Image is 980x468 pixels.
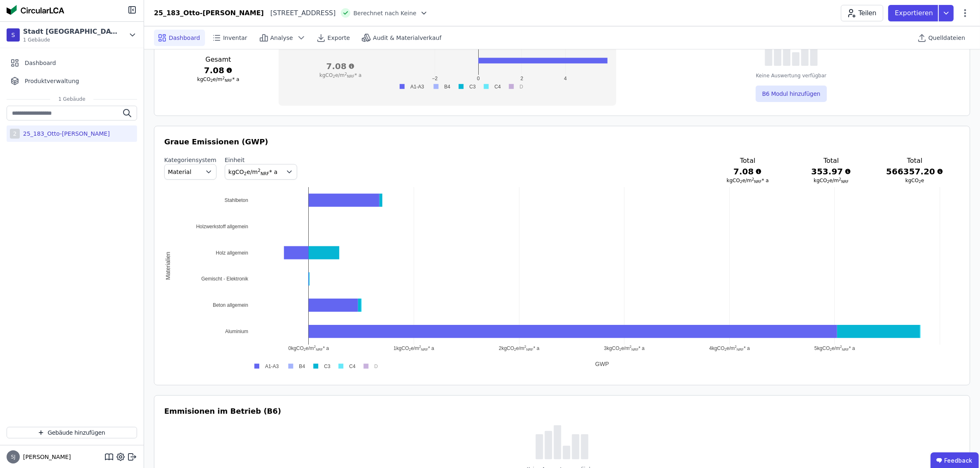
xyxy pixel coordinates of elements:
[25,77,79,85] span: Produktverwaltung
[20,130,110,138] div: 25_183_Otto-[PERSON_NAME]
[164,65,272,76] h3: 7.08
[20,453,71,461] span: [PERSON_NAME]
[719,156,776,166] h3: Total
[222,76,225,80] sup: 2
[225,164,297,180] button: kgCO2e/m2NRF* a
[719,166,776,177] h3: 7.08
[345,72,347,76] sup: 2
[7,28,20,42] div: S
[25,59,56,67] span: Dashboard
[7,427,137,438] button: Gebäude hinzufügen
[228,169,277,175] span: kgCO e/m * a
[319,72,361,78] span: kgCO e/m * a
[841,5,883,21] button: Teilen
[210,79,213,83] sub: 2
[225,79,232,83] sub: NRF
[169,34,200,42] span: Dashboard
[886,166,943,177] h3: 566357.20
[244,171,247,176] sub: 2
[756,86,827,102] button: B6 Modul hinzufügen
[258,168,261,173] sup: 2
[164,164,216,180] button: Material
[270,34,293,42] span: Analyse
[50,96,94,102] span: 1 Gebäude
[168,168,191,176] span: Material
[906,178,924,183] span: kgCO e
[919,180,921,184] sub: 2
[803,156,860,166] h3: Total
[827,180,829,184] sub: 2
[726,178,768,183] span: kgCO e/m * a
[752,177,754,181] sup: 2
[535,425,589,459] img: empty-state
[10,129,20,139] div: 2
[354,9,417,17] span: Berechnet nach Keine
[373,34,441,42] span: Audit & Materialverkauf
[814,178,849,183] span: kgCO e/m
[347,74,354,79] sub: NRF
[164,156,216,164] label: Kategoriensystem
[7,5,64,15] img: Concular
[264,8,336,18] div: [STREET_ADDRESS]
[287,60,394,72] h3: 7.08
[261,171,269,176] sub: NRF
[803,166,860,177] h3: 353.97
[164,55,272,65] h3: Gesamt
[839,177,841,181] sup: 2
[740,180,743,184] sub: 2
[333,74,335,79] sub: 2
[23,37,118,43] span: 1 Gebäude
[886,156,943,166] h3: Total
[154,8,264,18] div: 25_183_Otto-[PERSON_NAME]
[754,180,761,184] sub: NRF
[328,34,350,42] span: Exporte
[23,27,118,37] div: Stadt [GEOGRAPHIC_DATA]
[756,72,826,79] div: Keine Auswertung verfügbar
[223,34,247,42] span: Inventar
[164,136,960,148] h3: Graue Emissionen (GWP)
[197,76,239,82] span: kgCO e/m * a
[895,8,935,18] p: Exportieren
[164,405,281,417] h3: Emmisionen im Betrieb (B6)
[841,180,849,184] sub: NRF
[225,156,297,164] label: Einheit
[11,454,15,459] span: SJ
[929,34,965,42] span: Quelldateien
